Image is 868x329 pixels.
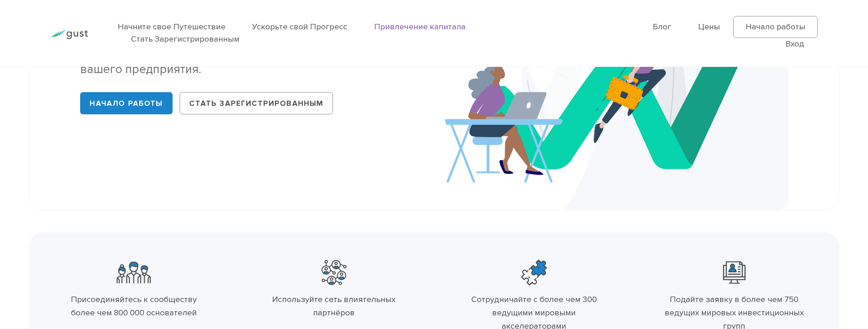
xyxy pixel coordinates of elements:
[131,34,239,44] a: Стать Зарегистрированным
[118,22,225,32] a: Начните свое Путешествие
[698,22,720,32] a: Цены
[80,92,172,114] a: Начало работы
[59,293,208,319] div: Присоединяйтесь к сообществу более чем 800 000 основателей
[322,256,347,289] img: Влиятельные Партнеры
[260,293,409,319] div: Используйте сеть влиятельных партнёров
[50,30,88,39] img: Логотип Gust
[252,22,347,32] a: Ускорьте свой Прогресс
[180,92,333,114] a: Стать Зарегистрированным
[733,16,818,38] a: Начало работы
[785,39,804,49] a: Вход
[521,256,547,289] img: Лучшие Ускорители
[117,256,151,289] img: Основатели сообщества
[374,22,466,32] a: Привлечение капитала
[723,256,746,289] img: Ведущие Ангельские инвестиции
[653,22,671,32] a: Блог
